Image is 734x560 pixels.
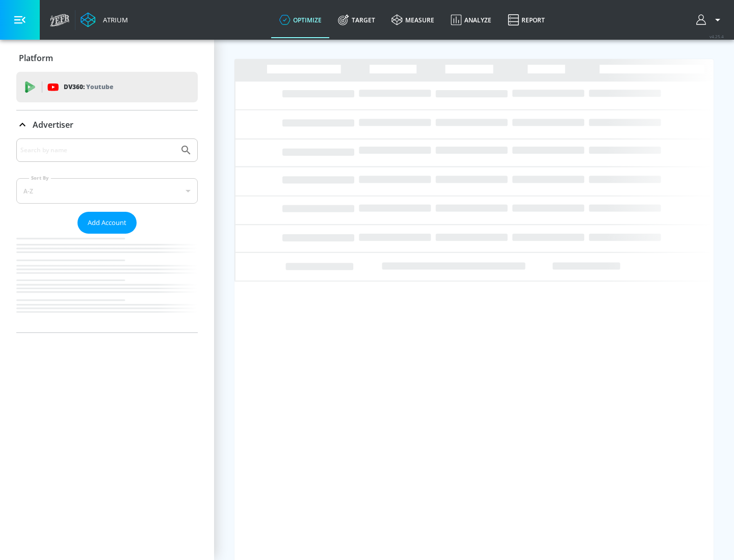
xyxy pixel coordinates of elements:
[77,212,137,234] button: Add Account
[383,2,442,38] a: measure
[19,52,53,64] p: Platform
[710,34,724,39] span: v 4.25.4
[33,119,73,130] p: Advertiser
[442,2,500,38] a: Analyze
[330,2,383,38] a: Target
[16,178,198,204] div: A-Z
[99,15,128,24] div: Atrium
[16,138,198,332] div: Advertiser
[16,72,198,102] div: DV360: Youtube
[29,175,51,181] label: Sort By
[81,12,128,27] a: Atrium
[16,44,198,72] div: Platform
[16,234,198,332] nav: list of Advertiser
[271,2,330,38] a: optimize
[86,81,113,92] p: Youtube
[500,2,553,38] a: Report
[20,144,175,157] input: Search by name
[88,217,126,229] span: Add Account
[16,110,198,139] div: Advertiser
[64,81,113,93] p: DV360:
